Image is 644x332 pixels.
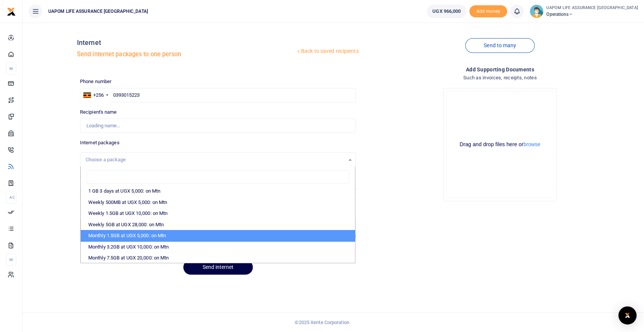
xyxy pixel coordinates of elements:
[77,39,295,47] h4: Internet
[80,88,111,102] div: Uganda: +256
[183,260,253,275] button: Send internet
[81,241,355,253] li: Monthly 3.2GB at UGX 10,000: on Mtn
[7,7,16,16] img: logo-small
[546,5,638,11] small: UAPOM LIFE ASSURANCE [GEOGRAPHIC_DATA]
[295,45,359,58] a: Back to saved recipients
[469,5,507,18] li: Toup your wallet
[447,141,553,148] div: Drag and drop files here or
[6,191,16,204] li: Ac
[81,230,355,241] li: Monthly 1.5GB at UGX 5,000: on Mtn
[6,62,16,75] li: M
[530,5,543,18] img: profile-user
[530,5,638,18] a: profile-user UAPOM LIFE ASSURANCE [GEOGRAPHIC_DATA] Operations
[80,119,356,133] input: Loading name...
[546,11,638,18] span: Operations
[45,8,151,15] span: UAPOM LIFE ASSURANCE [GEOGRAPHIC_DATA]
[81,252,355,264] li: Monthly 7.5GB at UGX 20,000: on Mtn
[427,5,466,18] a: UGX 966,000
[93,91,104,99] div: +256
[523,142,540,147] button: browse
[86,156,345,164] div: Choose a package
[424,5,469,18] li: Wallet ballance
[81,197,355,208] li: Weekly 500MB at UGX 5,000: on Mtn
[77,51,295,58] h5: Send internet packages to one person
[80,108,117,116] label: Recipient's name
[80,173,134,181] label: Reason you are spending
[362,74,638,82] h4: Such as invoices, receipts, notes
[7,8,16,14] a: logo-small logo-large logo-large
[465,38,535,53] a: Send to many
[80,208,136,215] label: Memo for this transaction
[6,253,16,266] li: M
[469,8,507,14] a: Add money
[81,208,355,219] li: Weekly 1.5GB at UGX 10,000: on Mtn
[80,78,111,85] label: Phone number
[469,5,507,18] span: Add money
[80,218,356,232] input: Enter extra information
[80,88,356,102] input: Enter phone number
[618,306,636,324] div: Open Intercom Messenger
[80,139,120,147] label: Internet packages
[432,8,461,15] span: UGX 966,000
[81,185,355,197] li: 1 GB 3 days at UGX 5,000: on Mtn
[443,88,556,201] div: File Uploader
[362,65,638,74] h4: Add supporting Documents
[81,219,355,230] li: Weekly 5GB at UGX 28,000: on Mtn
